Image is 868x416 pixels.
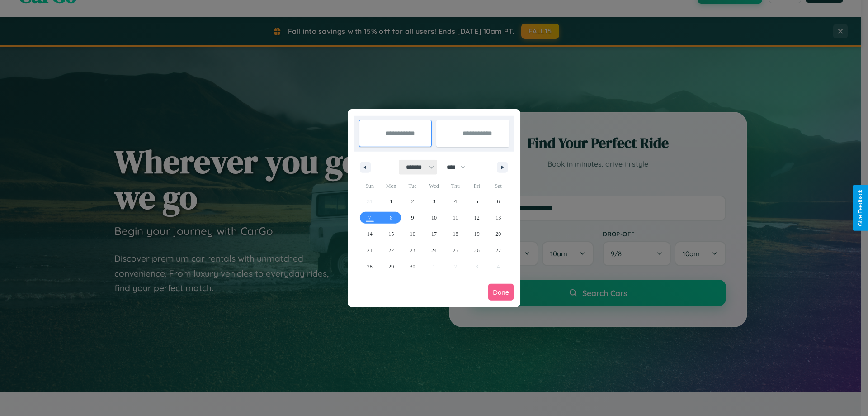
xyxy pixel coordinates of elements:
[466,179,487,193] span: Fri
[495,226,501,242] span: 20
[423,242,444,258] button: 24
[466,242,487,258] button: 26
[359,258,380,275] button: 28
[474,226,480,242] span: 19
[453,242,458,258] span: 25
[390,210,392,226] span: 8
[359,226,380,242] button: 14
[388,242,394,258] span: 22
[380,242,401,258] button: 22
[453,226,458,242] span: 18
[359,179,380,193] span: Sun
[474,242,480,258] span: 26
[466,226,487,242] button: 19
[423,226,444,242] button: 17
[411,193,414,210] span: 2
[380,193,401,210] button: 1
[402,210,423,226] button: 9
[402,193,423,210] button: 2
[423,193,444,210] button: 3
[497,193,500,210] span: 6
[423,179,444,193] span: Wed
[368,210,371,226] span: 7
[488,226,509,242] button: 20
[423,210,444,226] button: 10
[367,258,373,275] span: 28
[488,179,509,193] span: Sat
[474,210,480,226] span: 12
[433,193,435,210] span: 3
[402,226,423,242] button: 16
[857,190,863,226] div: Give Feedback
[488,284,514,301] button: Done
[390,193,392,210] span: 1
[431,226,437,242] span: 17
[445,242,466,258] button: 25
[402,179,423,193] span: Tue
[495,242,501,258] span: 27
[410,258,415,275] span: 30
[402,242,423,258] button: 23
[367,226,373,242] span: 14
[367,242,373,258] span: 21
[402,258,423,275] button: 30
[488,210,509,226] button: 13
[388,258,394,275] span: 29
[410,226,415,242] span: 16
[454,193,457,210] span: 4
[445,179,466,193] span: Thu
[495,210,501,226] span: 13
[466,210,487,226] button: 12
[453,210,458,226] span: 11
[380,226,401,242] button: 15
[359,210,380,226] button: 7
[380,258,401,275] button: 29
[380,179,401,193] span: Mon
[445,210,466,226] button: 11
[445,193,466,210] button: 4
[359,242,380,258] button: 21
[445,226,466,242] button: 18
[466,193,487,210] button: 5
[388,226,394,242] span: 15
[476,193,478,210] span: 5
[488,193,509,210] button: 6
[431,242,437,258] span: 24
[488,242,509,258] button: 27
[380,210,401,226] button: 8
[431,210,437,226] span: 10
[410,242,415,258] span: 23
[411,210,414,226] span: 9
